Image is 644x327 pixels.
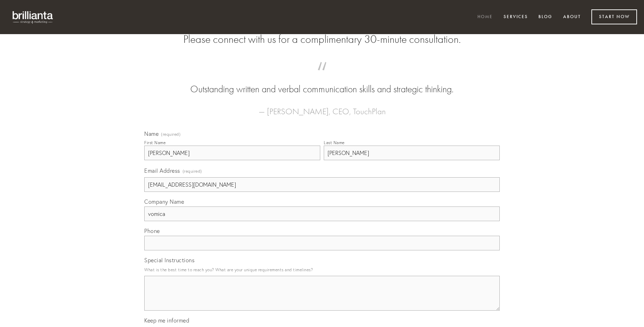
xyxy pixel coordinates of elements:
[144,130,159,137] span: Name
[591,9,637,24] a: Start Now
[144,33,500,46] h2: Please connect with us for a complimentary 30-minute consultation.
[161,132,181,137] span: (required)
[324,140,345,145] div: Last Name
[155,69,489,83] span: “
[144,198,184,205] span: Company Name
[155,69,489,96] blockquote: Outstanding written and verbal communication skills and strategic thinking.
[144,317,189,324] span: Keep me informed
[559,11,585,23] a: About
[144,140,166,145] div: First Name
[144,265,500,274] p: What is the best time to reach you? What are your unique requirements and timelines?
[144,167,180,174] span: Email Address
[155,96,489,118] figcaption: — [PERSON_NAME], CEO, TouchPlan
[183,166,202,176] span: (required)
[534,11,557,23] a: Blog
[499,11,532,23] a: Services
[7,7,59,27] img: brillianta - research, strategy, marketing
[144,257,194,264] span: Special Instructions
[144,227,160,234] span: Phone
[473,11,497,23] a: Home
